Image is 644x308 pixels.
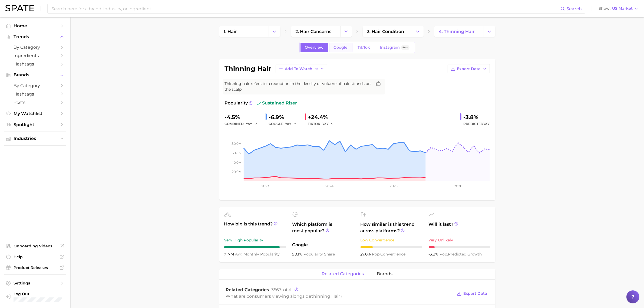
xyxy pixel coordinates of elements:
input: Search here for a brand, industry, or ingredient [51,4,560,13]
tspan: 2025 [390,184,398,188]
a: Log out. Currently logged in with e-mail michelle.ng@mavbeautybrands.com. [4,290,66,304]
button: Export Data [455,290,488,297]
tspan: 2026 [454,184,462,188]
span: Popularity [225,100,248,106]
span: US Market [612,7,633,10]
span: Ingredients [14,53,57,58]
span: by Category [14,45,57,50]
span: Home [14,23,57,28]
div: 2 / 10 [361,246,422,248]
span: Brands [14,73,57,77]
div: Very High Popularity [224,237,286,243]
a: 2. hair concerns [291,26,340,37]
a: Overview [300,43,328,52]
span: YoY [484,122,490,126]
a: Onboarding Videos [4,242,66,250]
span: Help [14,254,57,259]
div: What are consumers viewing alongside ? [226,293,453,300]
button: YoY [285,121,297,127]
span: by Category [14,83,57,88]
a: InstagramBeta [376,43,414,52]
span: Trends [14,34,57,39]
a: Help [4,253,66,261]
span: Related Categories [226,287,269,292]
span: Overview [305,45,324,50]
a: Posts [4,98,66,107]
span: 90.1% [292,252,304,257]
img: SPATE [5,5,34,11]
div: -4.5% [225,113,261,122]
span: 3567 [272,287,282,292]
button: YoY [323,121,334,127]
span: Which platform is most popular? [292,221,354,239]
span: Google [334,45,348,50]
a: My Watchlist [4,109,66,118]
button: Change Category [412,26,424,37]
span: Log Out [14,291,83,296]
span: thinning hair [312,294,340,299]
a: by Category [4,81,66,90]
button: Brands [4,71,66,79]
span: related categories [322,271,364,276]
span: Industries [14,136,57,141]
span: 1. hair [224,29,237,34]
button: Change Category [484,26,495,37]
span: popularity share [304,252,335,257]
a: TikTok [353,43,375,52]
span: Google [292,242,354,248]
span: Show [599,7,610,10]
a: Settings [4,279,66,287]
h1: thinning hair [225,65,271,72]
button: Add to Watchlist [276,64,327,73]
div: GOOGLE [269,121,300,127]
span: Search [566,6,582,11]
div: Very Unlikely [429,237,490,243]
a: 3. hair condition [363,26,412,37]
button: Industries [4,135,66,143]
span: Product Releases [14,265,57,270]
div: combined [225,121,261,127]
abbr: average [235,252,244,257]
span: Will it last? [429,221,490,234]
a: Ingredients [4,51,66,60]
span: 71.7m [224,252,235,257]
span: Hashtags [14,91,57,97]
span: YoY [285,122,292,126]
div: 1 / 10 [429,246,490,248]
button: Trends [4,33,66,41]
a: Hashtags [4,90,66,98]
div: -6.9% [269,113,300,122]
tspan: 2024 [325,184,333,188]
a: Product Releases [4,264,66,272]
div: -3.8% [464,113,490,122]
div: Low Convergence [361,237,422,243]
a: Spotlight [4,120,66,129]
abbr: popularity index [372,252,381,257]
a: Hashtags [4,60,66,68]
button: YoY [246,121,258,127]
span: total [272,287,292,292]
span: 27.0% [361,252,372,257]
div: 9 / 10 [224,246,286,248]
span: Spotlight [14,122,57,127]
span: TikTok [358,45,370,50]
span: Add to Watchlist [285,67,318,71]
button: Export Data [448,64,490,73]
span: Predicted [464,121,490,127]
span: 4. thinning hair [439,29,475,34]
span: Settings [14,281,57,286]
a: 4. thinning hair [434,26,484,37]
div: +24.4% [308,113,338,122]
span: Export Data [464,291,487,296]
span: Beta [403,45,408,50]
span: Instagram [380,45,400,50]
span: My Watchlist [14,111,57,116]
button: ShowUS Market [597,5,640,12]
tspan: 2023 [261,184,269,188]
span: 3. hair condition [367,29,404,34]
a: Google [329,43,352,52]
a: by Category [4,43,66,51]
span: Onboarding Videos [14,244,57,248]
span: brands [377,271,393,276]
button: Change Category [340,26,352,37]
